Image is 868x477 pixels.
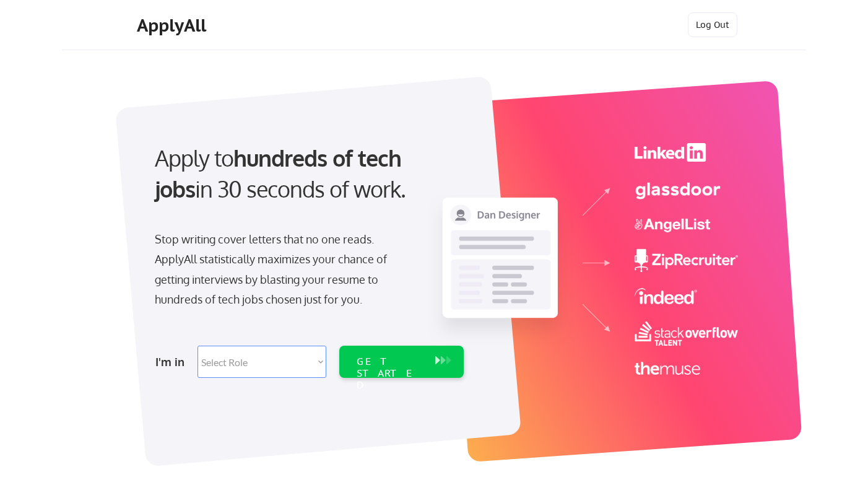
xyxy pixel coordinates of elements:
[155,144,407,203] strong: hundreds of tech jobs
[155,352,190,372] div: I'm in
[688,12,737,37] button: Log Out
[357,356,423,392] div: GET STARTED
[155,142,459,205] div: Apply to in 30 seconds of work.
[155,229,409,310] div: Stop writing cover letters that no one reads. ApplyAll statistically maximizes your chance of get...
[137,15,210,36] div: ApplyAll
